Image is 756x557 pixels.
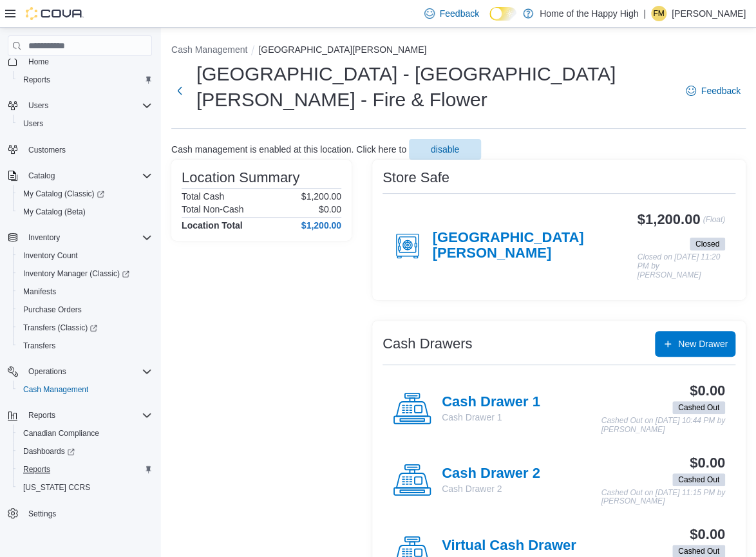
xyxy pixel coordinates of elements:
[409,139,481,160] button: disable
[28,100,48,111] span: Users
[431,143,459,156] span: disable
[18,284,61,299] a: Manifests
[678,402,719,413] span: Cashed Out
[655,331,735,357] button: New Drawer
[18,266,135,281] a: Inventory Manager (Classic)
[13,115,157,133] button: Users
[383,170,449,185] h3: Store Safe
[23,53,152,69] span: Home
[13,337,157,355] button: Transfers
[182,220,243,231] h4: Location Total
[643,6,646,21] p: |
[23,98,152,113] span: Users
[8,59,152,554] nav: Complex example
[13,301,157,319] button: Purchase Orders
[489,21,490,21] span: Dark Mode
[23,384,88,395] span: Cash Management
[18,116,152,131] span: Users
[23,464,50,475] span: Reports
[601,489,725,506] p: Cashed Out on [DATE] 11:15 PM by [PERSON_NAME]
[13,185,157,203] a: My Catalog (Classic)
[23,250,78,261] span: Inventory Count
[23,323,97,333] span: Transfers (Classic)
[690,455,725,471] h3: $0.00
[442,394,540,411] h4: Cash Drawer 1
[23,54,54,70] a: Home
[672,6,746,21] p: [PERSON_NAME]
[28,232,60,243] span: Inventory
[26,7,84,20] img: Cova
[672,401,725,414] span: Cashed Out
[442,411,540,424] p: Cash Drawer 1
[13,203,157,221] button: My Catalog (Beta)
[18,382,93,397] a: Cash Management
[433,230,638,262] h4: [GEOGRAPHIC_DATA][PERSON_NAME]
[23,118,43,129] span: Users
[196,61,673,113] h1: [GEOGRAPHIC_DATA] - [GEOGRAPHIC_DATA][PERSON_NAME] - Fire & Flower
[13,247,157,265] button: Inventory Count
[3,363,157,381] button: Operations
[13,283,157,301] button: Manifests
[13,478,157,496] button: [US_STATE] CCRS
[23,168,152,184] span: Catalog
[13,460,157,478] button: Reports
[23,506,61,522] a: Settings
[23,305,82,315] span: Purchase Orders
[653,6,664,21] span: FM
[18,204,152,220] span: My Catalog (Beta)
[18,284,152,299] span: Manifests
[23,142,71,158] a: Customers
[18,444,80,459] a: Dashboards
[18,248,152,263] span: Inventory Count
[23,482,90,493] span: [US_STATE] CCRS
[23,364,71,379] button: Operations
[638,253,725,279] p: Closed on [DATE] 11:20 PM by [PERSON_NAME]
[419,1,484,26] a: Feedback
[23,408,152,423] span: Reports
[23,408,61,423] button: Reports
[18,462,152,477] span: Reports
[678,545,719,557] span: Cashed Out
[18,426,152,441] span: Canadian Compliance
[601,417,725,434] p: Cashed Out on [DATE] 10:44 PM by [PERSON_NAME]
[171,144,406,155] p: Cash management is enabled at this location. Click here to
[13,71,157,89] button: Reports
[28,509,56,519] span: Settings
[690,238,725,250] span: Closed
[13,442,157,460] a: Dashboards
[383,336,472,352] h3: Cash Drawers
[18,204,91,220] a: My Catalog (Beta)
[23,341,55,351] span: Transfers
[678,474,719,486] span: Cashed Out
[3,167,157,185] button: Catalog
[23,364,152,379] span: Operations
[18,444,152,459] span: Dashboards
[18,186,109,202] a: My Catalog (Classic)
[13,424,157,442] button: Canadian Compliance
[171,44,247,55] button: Cash Management
[442,482,540,495] p: Cash Drawer 2
[3,140,157,159] button: Customers
[23,505,152,522] span: Settings
[3,406,157,424] button: Reports
[18,480,152,495] span: Washington CCRS
[182,191,224,202] h6: Total Cash
[23,142,152,158] span: Customers
[13,265,157,283] a: Inventory Manager (Classic)
[23,207,86,217] span: My Catalog (Beta)
[13,381,157,399] button: Cash Management
[171,43,746,59] nav: An example of EuiBreadcrumbs
[18,382,152,397] span: Cash Management
[638,212,701,227] h3: $1,200.00
[3,504,157,523] button: Settings
[23,269,129,279] span: Inventory Manager (Classic)
[23,230,65,245] button: Inventory
[678,337,728,350] span: New Drawer
[28,410,55,420] span: Reports
[701,84,741,97] span: Feedback
[28,57,49,67] span: Home
[18,266,152,281] span: Inventory Manager (Classic)
[695,238,719,250] span: Closed
[3,52,157,70] button: Home
[540,6,638,21] p: Home of the Happy High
